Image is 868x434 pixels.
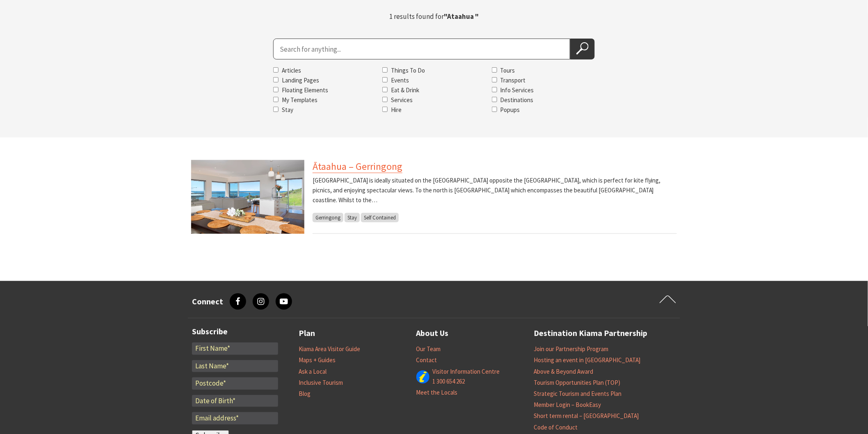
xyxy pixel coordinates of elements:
label: Landing Pages [282,76,319,84]
label: Eat & Drink [391,86,419,94]
strong: "Ataahua " [444,12,479,21]
a: Inclusive Tourism [299,379,343,387]
span: Stay [345,213,360,222]
a: Destination Kiama Partnership [534,327,647,340]
a: Ātaahua – Gerringong [313,160,402,173]
a: Meet the Locals [416,388,458,397]
a: Hosting an event in [GEOGRAPHIC_DATA] [534,356,640,364]
a: Visitor Information Centre [433,368,500,376]
label: Things To Do [391,66,425,74]
label: Tours [500,66,515,74]
h3: Connect [192,297,223,306]
a: Tourism Opportunities Plan (TOP) [534,379,620,387]
label: Hire [391,106,402,114]
label: My Templates [282,96,318,104]
label: Popups [500,106,520,114]
input: Date of Birth* [192,395,278,407]
a: About Us [416,327,449,340]
a: Strategic Tourism and Events Plan [534,390,621,398]
p: 1 results found for [331,11,537,22]
a: Above & Beyond Award [534,368,593,376]
a: Kiama Area Visitor Guide [299,345,360,353]
a: Our Team [416,345,441,353]
input: Search for: [273,39,570,59]
a: Maps + Guides [299,356,336,364]
span: Gerringong [313,213,343,222]
span: Self Contained [361,213,399,222]
a: Contact [416,356,437,364]
label: Articles [282,66,301,74]
input: Postcode* [192,377,278,390]
label: Floating Elements [282,86,328,94]
a: Blog [299,390,311,398]
h3: Subscribe [192,327,278,336]
input: First Name* [192,343,278,355]
a: Member Login – BookEasy [534,401,601,409]
p: [GEOGRAPHIC_DATA] is ideally situated on the [GEOGRAPHIC_DATA] opposite the [GEOGRAPHIC_DATA], wh... [313,176,677,205]
input: Last Name* [192,360,278,372]
label: Transport [500,76,526,84]
label: Services [391,96,413,104]
a: Join our Partnership Program [534,345,608,353]
label: Events [391,76,409,84]
a: Ask a Local [299,368,327,376]
label: Info Services [500,86,534,94]
a: 1 300 654 262 [433,377,465,386]
label: Stay [282,106,293,114]
a: Plan [299,327,315,340]
a: Short term rental – [GEOGRAPHIC_DATA] Code of Conduct [534,412,639,431]
label: Destinations [500,96,534,104]
input: Email address* [192,412,278,425]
